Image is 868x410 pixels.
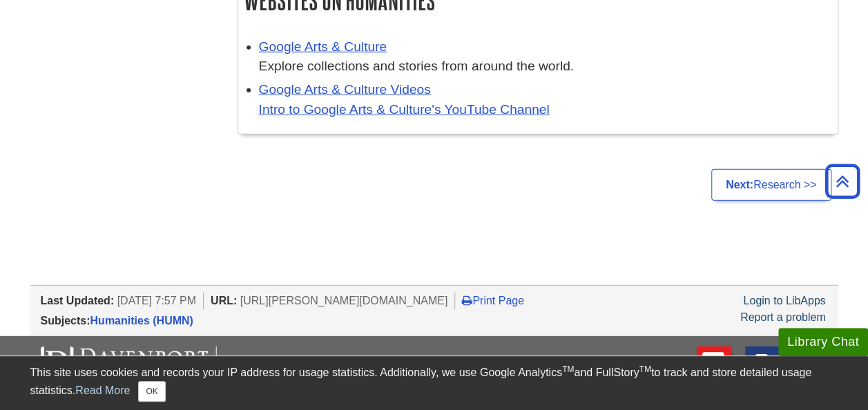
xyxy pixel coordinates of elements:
a: Print Page [462,295,524,306]
strong: Next: [726,179,753,191]
a: Humanities (HUMN) [90,315,193,326]
span: Subjects: [41,315,90,326]
span: Last Updated: [41,295,115,306]
a: Login to LibApps [743,295,825,306]
a: Link opens in new window [259,82,431,97]
a: Read More [75,384,130,396]
img: DU Libraries [41,346,303,382]
button: Close [138,381,165,402]
span: [URL][PERSON_NAME][DOMAIN_NAME] [240,295,448,306]
i: Print Page [462,295,472,306]
sup: TM [639,364,651,374]
sup: TM [562,364,574,374]
a: E-mail [697,346,731,394]
span: [DATE] 7:57 PM [117,295,196,306]
a: Report a problem [740,311,826,323]
a: Link opens in new window [259,39,387,54]
a: Text [745,346,780,394]
div: This site uses cookies and records your IP address for usage statistics. Additionally, we use Goo... [30,364,838,402]
a: Next:Research >> [711,169,831,201]
a: Intro to Google Arts & Culture's YouTube Channel [259,102,550,117]
button: Library Chat [778,328,868,356]
div: Explore collections and stories from around the world. [259,57,831,77]
span: URL: [211,295,237,306]
a: Back to Top [820,172,865,191]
